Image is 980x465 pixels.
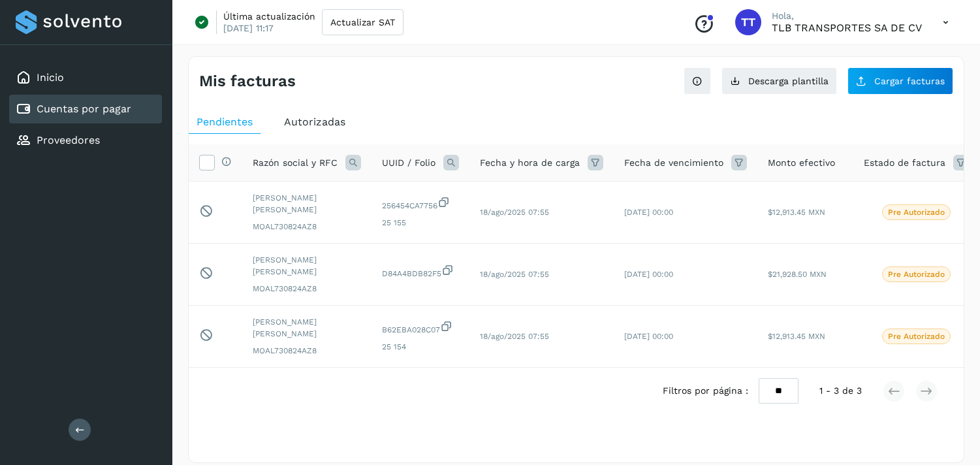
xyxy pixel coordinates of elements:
[382,156,435,170] span: UUID / Folio
[37,134,100,146] a: Proveedores
[197,116,253,128] span: Pendientes
[624,270,673,279] span: [DATE] 00:00
[253,156,338,170] span: Razón social y RFC
[768,156,835,170] span: Monto efectivo
[663,384,748,398] span: Filtros por página :
[382,341,459,353] span: 25 154
[37,103,131,115] a: Cuentas por pagar
[382,264,459,280] span: D84A4BDB82F5
[480,332,549,341] span: 18/ago/2025 07:55
[480,270,549,279] span: 18/ago/2025 07:55
[9,63,162,92] div: Inicio
[253,221,361,232] span: MOAL730824AZ8
[382,196,459,212] span: 256454CA7756
[624,208,673,217] span: [DATE] 00:00
[253,254,361,278] span: [PERSON_NAME] [PERSON_NAME]
[253,283,361,295] span: MOAL730824AZ8
[9,126,162,155] div: Proveedores
[768,270,827,279] span: $21,928.50 MXN
[223,10,315,22] p: Última actualización
[768,332,825,341] span: $12,913.45 MXN
[847,67,953,95] button: Cargar facturas
[768,208,825,217] span: $12,913.45 MXN
[253,345,361,357] span: MOAL730824AZ8
[864,156,945,170] span: Estado de factura
[624,156,723,170] span: Fecha de vencimiento
[772,10,922,22] p: Hola,
[253,316,361,340] span: [PERSON_NAME] [PERSON_NAME]
[748,76,829,86] span: Descarga plantilla
[9,95,162,123] div: Cuentas por pagar
[480,156,580,170] span: Fecha y hora de carga
[624,332,673,341] span: [DATE] 00:00
[253,192,361,216] span: [PERSON_NAME] [PERSON_NAME]
[284,116,345,128] span: Autorizadas
[888,208,945,217] p: Pre Autorizado
[772,22,922,34] p: TLB TRANSPORTES SA DE CV
[382,320,459,336] span: B62EBA028C07
[721,67,837,95] button: Descarga plantilla
[199,72,296,91] h4: Mis facturas
[37,71,64,84] a: Inicio
[819,384,862,398] span: 1 - 3 de 3
[874,76,945,86] span: Cargar facturas
[330,18,395,27] span: Actualizar SAT
[888,332,945,341] p: Pre Autorizado
[223,22,274,34] p: [DATE] 11:17
[888,270,945,279] p: Pre Autorizado
[382,217,459,229] span: 25 155
[480,208,549,217] span: 18/ago/2025 07:55
[322,9,403,35] button: Actualizar SAT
